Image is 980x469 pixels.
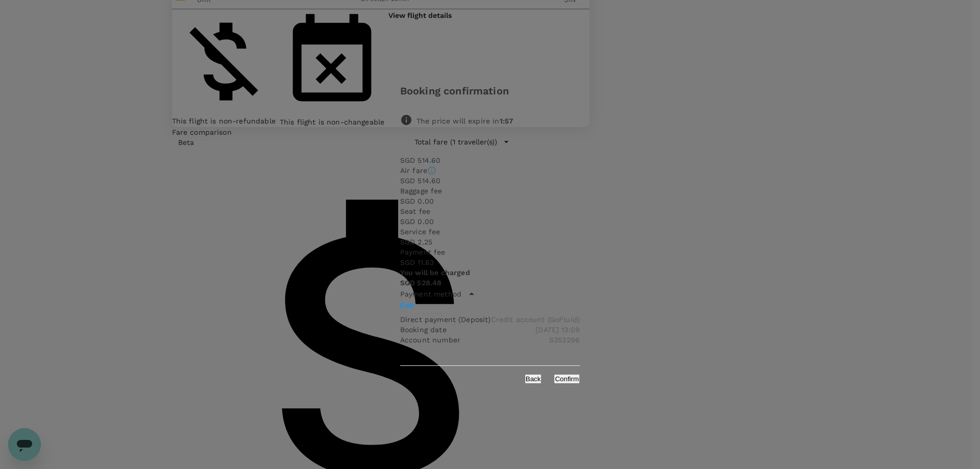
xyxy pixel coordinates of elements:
[400,257,580,267] p: SGD 11.63
[400,196,580,206] p: SGD 0.00
[554,374,580,384] button: Confirm
[400,155,580,165] p: SGD 514.60
[400,129,524,155] button: Total fare (1 traveller(s))
[491,314,580,325] div: Credit account (GoFluid)
[535,325,580,335] div: [DATE] 13:09
[416,116,580,126] div: The price will expire in
[400,206,430,216] p: Seat fee
[400,85,509,97] h3: Booking confirmation
[400,267,580,278] p: You will be charged
[414,137,497,147] p: Total fare (1 traveller(s))
[400,278,580,288] p: SGD 528.48
[400,247,580,257] p: Payment fee
[400,314,491,325] div: Direct payment (Deposit)
[400,237,580,247] p: SGD 2.25
[400,176,580,186] p: SGD 514.60
[525,374,542,384] button: Back
[400,335,549,345] div: Account number
[400,186,443,196] p: Baggage fee
[549,335,580,345] div: S353296
[400,216,580,227] p: SGD 0.00
[400,289,461,299] p: Payment method
[400,165,427,176] p: Air fare
[500,117,513,125] span: 1:57
[400,227,580,237] p: Service fee
[400,300,580,310] div: Edit
[400,325,535,335] div: Booking date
